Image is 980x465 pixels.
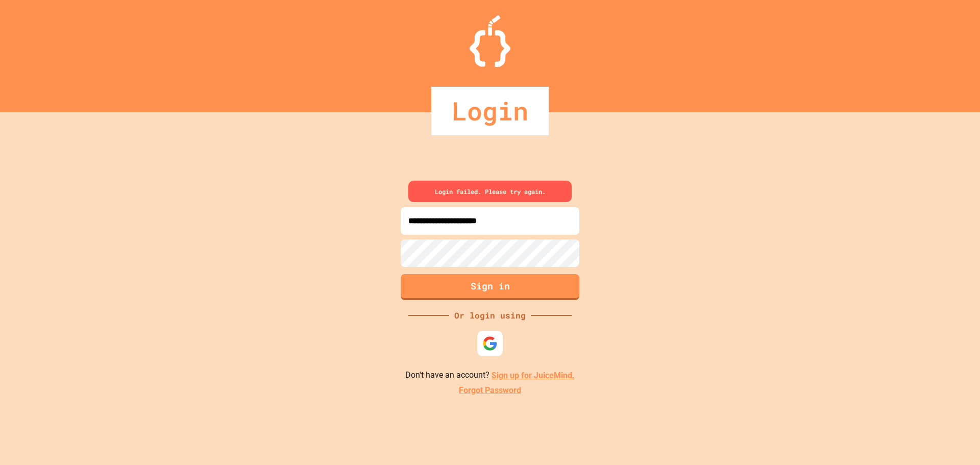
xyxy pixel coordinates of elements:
[405,369,575,382] p: Don't have an account?
[492,371,575,380] a: Sign up for JuiceMind.
[470,15,510,67] img: Logo.svg
[482,336,498,351] img: google-icon.svg
[459,384,521,397] a: Forgot Password
[431,87,549,135] div: Login
[408,181,572,202] div: Login failed. Please try again.
[401,274,579,300] button: Sign in
[449,309,531,322] div: Or login using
